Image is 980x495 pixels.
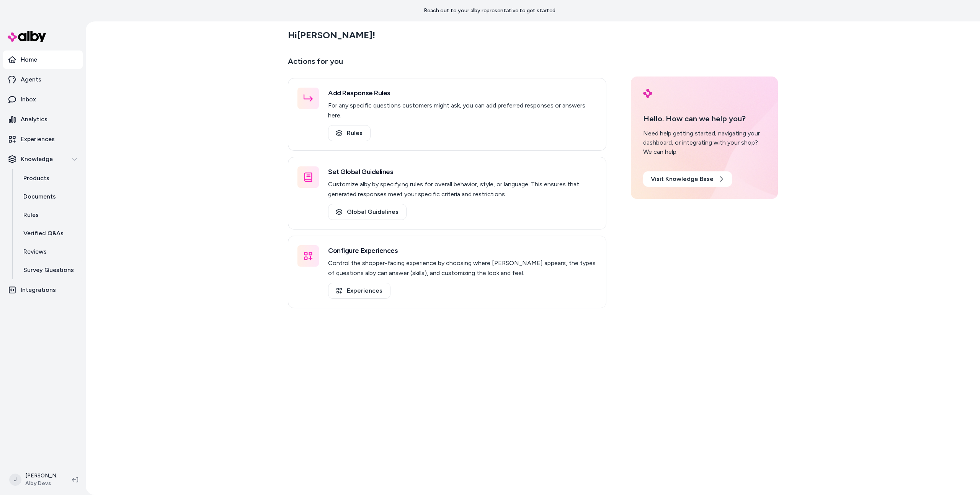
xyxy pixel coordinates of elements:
a: Documents [16,187,83,206]
p: Survey Questions [23,265,74,275]
h2: Hi [PERSON_NAME] ! [288,29,375,41]
a: Experiences [3,130,83,148]
p: Customize alby by specifying rules for overall behavior, style, or language. This ensures that ge... [328,179,597,199]
p: Control the shopper-facing experience by choosing where [PERSON_NAME] appears, the types of quest... [328,258,597,278]
p: Verified Q&As [23,229,64,238]
p: [PERSON_NAME] [25,472,60,480]
img: alby Logo [643,89,652,98]
p: Hello. How can we help you? [643,113,766,124]
a: Inbox [3,90,83,109]
a: Products [16,169,83,187]
p: Knowledge [21,155,53,164]
a: Analytics [3,110,83,129]
a: Agents [3,70,83,89]
a: Experiences [328,283,390,299]
a: Global Guidelines [328,204,407,220]
img: alby Logo [8,31,46,42]
p: Agents [21,75,41,84]
p: Integrations [21,285,56,295]
a: Reviews [16,243,83,261]
p: Documents [23,192,56,201]
a: Verified Q&As [16,224,83,243]
span: Alby Devs [25,480,60,487]
p: Inbox [21,95,36,104]
span: J [9,474,21,486]
p: Reviews [23,247,47,256]
h3: Add Response Rules [328,88,597,98]
p: Experiences [21,135,55,144]
p: Rules [23,210,39,220]
p: Home [21,55,37,64]
button: J[PERSON_NAME]Alby Devs [5,467,66,492]
button: Knowledge [3,150,83,168]
p: Reach out to your alby representative to get started. [424,7,557,15]
div: Need help getting started, navigating your dashboard, or integrating with your shop? We can help. [643,129,766,156]
h3: Set Global Guidelines [328,166,597,177]
a: Visit Knowledge Base [643,171,732,187]
a: Integrations [3,281,83,299]
p: Products [23,174,49,183]
p: Analytics [21,115,47,124]
a: Rules [328,125,371,141]
p: For any specific questions customers might ask, you can add preferred responses or answers here. [328,101,597,120]
a: Home [3,50,83,69]
a: Survey Questions [16,261,83,279]
p: Actions for you [288,55,606,73]
h3: Configure Experiences [328,245,597,256]
a: Rules [16,206,83,224]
